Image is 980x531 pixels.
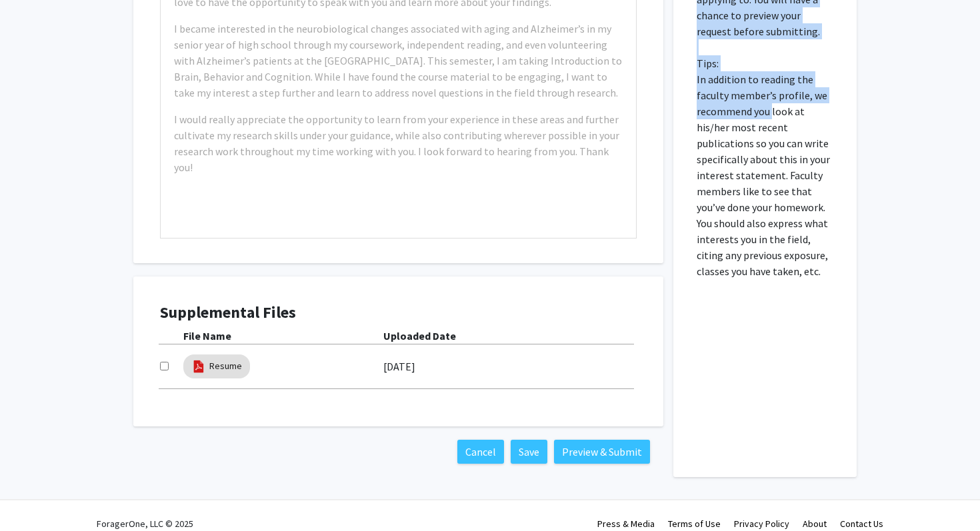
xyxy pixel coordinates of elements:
img: pdf_icon.png [191,359,206,374]
a: Resume [209,359,242,373]
button: Save [511,440,547,464]
b: Uploaded Date [383,329,456,342]
a: Contact Us [840,518,883,530]
iframe: Chat [10,471,57,521]
button: Cancel [457,440,504,464]
b: File Name [183,329,231,342]
a: About [803,518,827,530]
button: Preview & Submit [554,440,650,464]
a: Privacy Policy [734,518,789,530]
a: Press & Media [597,518,655,530]
label: [DATE] [383,355,415,378]
h4: Supplemental Files [160,303,637,322]
p: I would really appreciate the opportunity to learn from your experience in these areas and furthe... [174,111,623,175]
p: I became interested in the neurobiological changes associated with aging and Alzheimer’s in my se... [174,21,623,101]
a: Terms of Use [668,518,721,530]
